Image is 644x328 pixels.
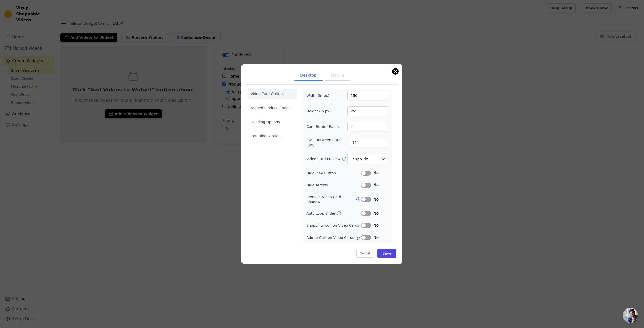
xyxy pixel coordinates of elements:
[294,70,323,81] button: Desktop
[306,156,341,161] label: Video Card Preview
[373,210,379,216] span: No
[248,131,297,141] li: Container Options
[392,68,398,74] button: Close modal
[373,235,379,241] span: No
[307,137,349,148] label: Gap Between Cards (px)
[306,223,361,228] label: Shopping Icon on Video Cards
[306,124,341,129] label: Card Border Radius
[306,235,355,240] label: Add to Cart on Video Cards
[373,196,379,202] span: No
[373,222,379,228] span: No
[306,171,361,176] label: Hide Play Button
[356,249,373,258] button: Cancel
[373,170,379,176] span: No
[248,103,297,113] li: Tagged Product Options
[306,211,336,216] label: Auto Loop Slider
[306,109,334,114] label: Height (in px)
[325,70,350,81] button: Mobile
[306,93,334,98] label: Width (in px)
[373,182,379,188] span: No
[623,308,638,323] div: Aprire la chat
[248,89,297,99] li: Video Card Options
[306,194,356,204] label: Remove Video Card Shadow
[377,249,396,258] button: Save
[248,117,297,127] li: Heading Options
[306,183,361,188] label: Hide Arrows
